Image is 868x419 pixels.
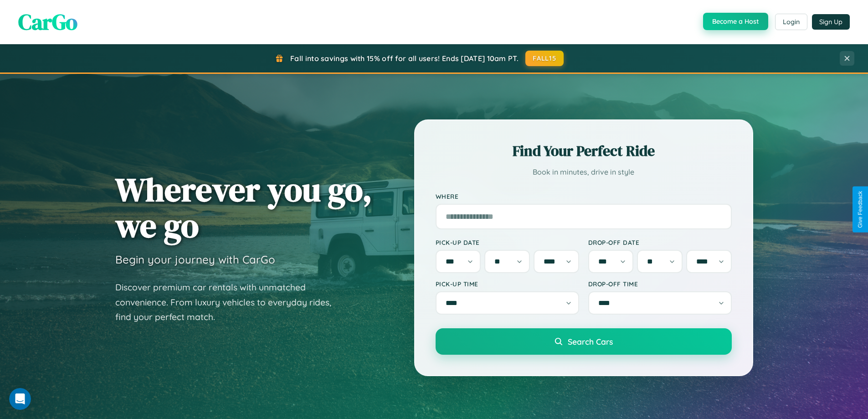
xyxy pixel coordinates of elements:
button: Become a Host [703,13,768,30]
h2: Find Your Perfect Ride [436,141,732,161]
p: Book in minutes, drive in style [436,166,732,179]
button: Login [775,14,807,30]
span: Search Cars [568,336,613,347]
button: FALL15 [525,51,564,66]
span: Fall into savings with 15% off for all users! Ends [DATE] 10am PT. [290,54,519,63]
h3: Begin your journey with CarGo [115,253,275,266]
h1: Wherever you go, we go [115,171,372,243]
label: Drop-off Date [588,238,732,246]
div: Give Feedback [857,191,863,228]
p: Discover premium car rentals with unmatched convenience. From luxury vehicles to everyday rides, ... [115,280,343,325]
span: CarGo [18,7,77,37]
label: Where [436,192,732,200]
button: Search Cars [436,328,732,355]
iframe: Intercom live chat [9,388,31,410]
label: Pick-up Time [436,280,579,288]
label: Pick-up Date [436,238,579,246]
label: Drop-off Time [588,280,732,288]
button: Sign Up [812,14,850,30]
